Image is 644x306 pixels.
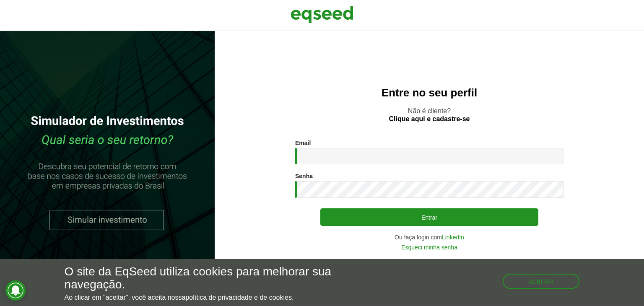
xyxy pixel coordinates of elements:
[389,116,470,122] a: Clique aqui e cadastre-se
[231,107,627,123] p: Não é cliente?
[295,140,311,146] label: Email
[185,294,292,301] a: política de privacidade e de cookies
[65,265,374,291] h5: O site da EqSeed utiliza cookies para melhorar sua navegação.
[231,87,627,99] h2: Entre no seu perfil
[295,173,313,179] label: Senha
[442,234,464,240] a: LinkedIn
[291,4,353,25] img: EqSeed Logo
[65,293,374,301] p: Ao clicar em "aceitar", você aceita nossa .
[503,274,580,289] button: Aceitar
[295,234,563,240] div: Ou faça login com
[401,244,457,250] a: Esqueci minha senha
[320,208,538,226] button: Entrar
